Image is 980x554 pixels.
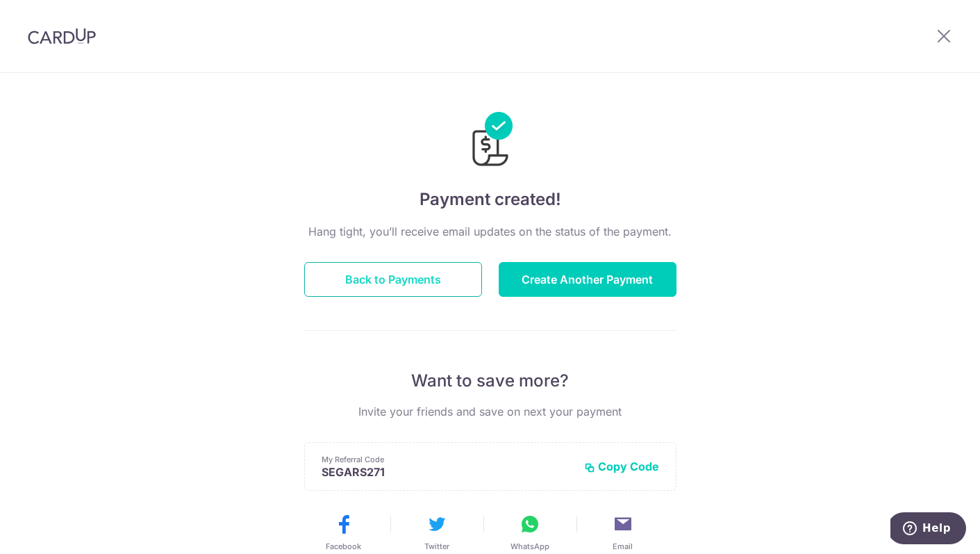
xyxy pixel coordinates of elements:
p: Hang tight, you’ll receive email updates on the status of the payment. [304,223,676,240]
button: WhatsApp [489,513,571,552]
img: CardUp [28,28,96,44]
iframe: Opens a widget where you can find more information [890,512,966,547]
button: Facebook [303,513,385,552]
img: Payments [468,112,513,170]
p: My Referral Code [322,454,573,465]
button: Create Another Payment [499,262,676,297]
button: Email [582,513,664,552]
span: Twitter [424,541,449,552]
p: Invite your friends and save on next your payment [304,403,676,420]
span: Facebook [326,541,361,552]
p: SEGARS271 [322,465,573,479]
span: WhatsApp [510,541,549,552]
span: Email [613,541,633,552]
button: Copy Code [584,459,659,473]
p: Want to save more? [304,370,676,392]
h4: Payment created! [304,187,676,212]
button: Back to Payments [304,262,482,297]
button: Twitter [396,513,478,552]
